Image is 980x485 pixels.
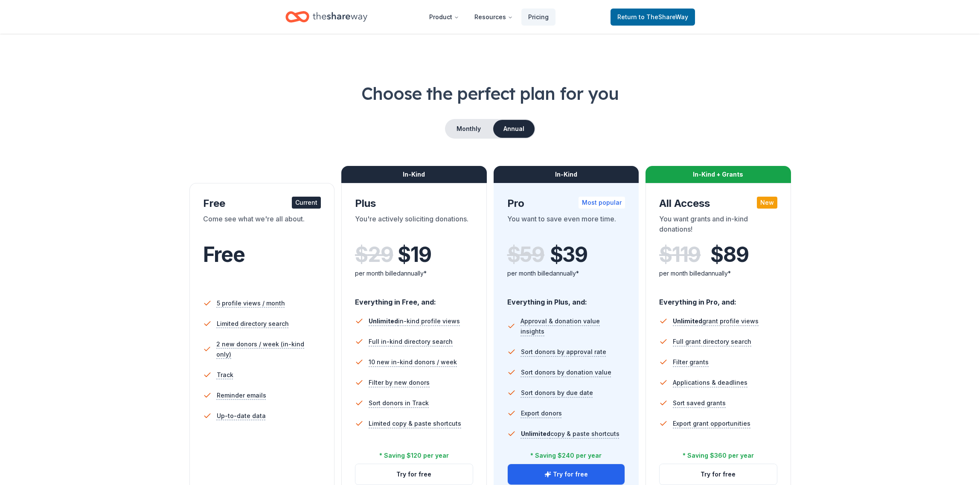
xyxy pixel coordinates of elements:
span: Full grant directory search [673,337,751,347]
span: $ 89 [710,243,748,267]
span: Track [217,370,233,380]
span: 10 new in-kind donors / week [369,357,457,367]
span: Sort saved grants [673,398,726,408]
div: per month billed annually* [507,268,625,279]
div: You're actively soliciting donations. [355,214,473,238]
span: Unlimited [369,317,398,325]
div: Everything in Free, and: [355,290,473,308]
span: Return [617,12,688,22]
div: Everything in Pro, and: [659,290,777,308]
span: Limited directory search [217,319,289,329]
span: to TheShareWay [639,13,688,20]
div: * Saving $120 per year [379,450,449,461]
div: * Saving $360 per year [683,450,754,461]
button: Try for free [660,464,777,485]
div: New [757,197,777,209]
span: 2 new donors / week (in-kind only) [216,339,321,360]
div: Everything in Plus, and: [507,290,625,308]
span: 5 profile views / month [217,298,285,308]
button: Monthly [446,120,491,138]
span: Approval & donation value insights [521,316,625,337]
div: You want to save even more time. [507,214,625,238]
div: Free [203,197,321,210]
span: Export donors [521,408,562,418]
a: Pricing [521,9,555,26]
span: $ 39 [550,243,587,267]
button: Product [422,9,466,26]
div: In-Kind [341,166,487,183]
button: Try for free [508,464,625,485]
span: Applications & deadlines [673,378,747,388]
span: grant profile views [673,317,759,325]
span: Sort donors by due date [521,388,593,398]
span: Free [203,242,245,267]
span: Sort donors by approval rate [521,347,606,357]
div: per month billed annually* [659,268,777,279]
div: In-Kind + Grants [646,166,791,183]
div: You want grants and in-kind donations! [659,214,777,238]
span: Export grant opportunities [673,418,750,429]
div: per month billed annually* [355,268,473,279]
span: Unlimited [673,317,702,325]
span: Limited copy & paste shortcuts [369,418,461,429]
span: Reminder emails [217,390,266,401]
span: copy & paste shortcuts [521,430,619,437]
button: Try for free [355,464,473,485]
span: Unlimited [521,430,550,437]
span: Full in-kind directory search [369,337,453,347]
div: Pro [507,197,625,210]
a: Returnto TheShareWay [611,9,695,26]
span: in-kind profile views [369,317,460,325]
span: Filter by new donors [369,378,430,388]
span: $ 19 [398,243,431,267]
div: Plus [355,197,473,210]
div: Come see what we're all about. [203,214,321,238]
span: Filter grants [673,357,709,367]
button: Resources [468,9,520,26]
nav: Main [422,7,555,27]
span: Up-to-date data [217,411,266,421]
h1: Choose the perfect plan for you [87,81,893,105]
button: Annual [493,120,535,138]
div: * Saving $240 per year [530,450,602,461]
div: In-Kind [494,166,639,183]
span: Sort donors in Track [369,398,429,408]
div: Most popular [579,197,625,209]
div: All Access [659,197,777,210]
span: Sort donors by donation value [521,367,611,378]
a: Home [285,7,367,27]
div: Current [292,197,321,209]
